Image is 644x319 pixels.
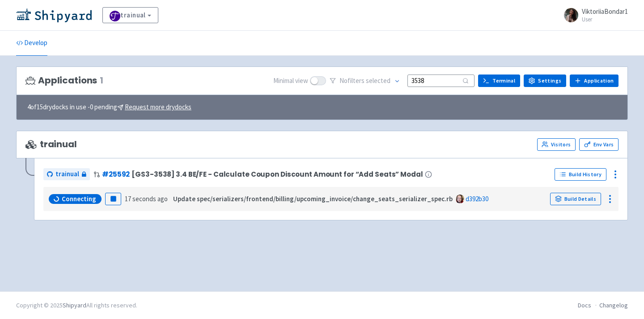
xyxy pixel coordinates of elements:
[579,138,619,151] a: Env Vars
[102,7,158,23] a: trainual
[550,193,601,205] a: Build Details
[524,75,566,87] a: Settings
[16,301,137,310] div: Copyright © 2025 All rights reserved.
[173,195,453,203] strong: Update spec/serializers/frontend/billing/upcoming_invoice/change_seats_serializer_spec.rb
[25,139,77,149] span: trainual
[555,168,606,181] a: Build History
[62,195,96,203] span: Connecting
[478,75,520,87] a: Terminal
[559,8,628,22] a: ViktoriiaBondar1 User
[339,76,390,86] span: No filter s
[466,195,488,203] a: d392b30
[102,170,130,179] a: #25592
[570,75,619,87] a: Application
[366,76,390,85] span: selected
[43,168,90,180] a: trainual
[105,193,121,205] button: Pause
[407,75,475,87] input: Search...
[582,7,628,16] span: ViktoriiaBondar1
[25,75,103,86] h3: Applications
[131,170,423,178] span: [GS3-3538] 3.4 BE/FE - Calculate Coupon Discount Amount for “Add Seats” Modal
[537,138,576,151] a: Visitors
[16,31,47,56] a: Develop
[27,102,191,112] span: 4 of 15 drydocks in use - 0 pending
[599,301,628,309] a: Changelog
[125,103,191,111] u: Request more drydocks
[273,76,308,86] span: Minimal view
[578,301,591,309] a: Docs
[63,301,86,309] a: Shipyard
[100,75,103,86] span: 1
[582,17,628,22] small: User
[16,8,92,22] img: Shipyard logo
[55,169,79,179] span: trainual
[125,195,168,203] time: 17 seconds ago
